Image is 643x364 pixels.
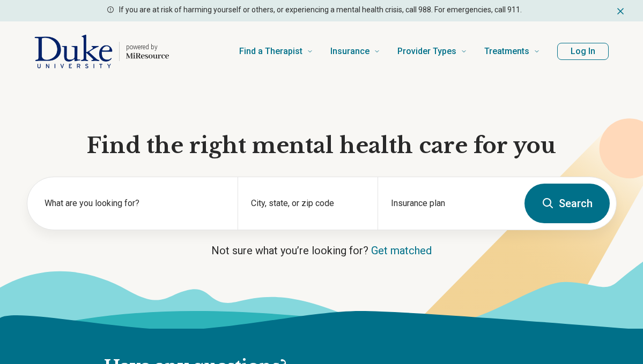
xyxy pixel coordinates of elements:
[239,30,313,73] a: Find a Therapist
[484,30,540,73] a: Treatments
[397,30,467,73] a: Provider Types
[557,43,609,60] button: Log In
[126,43,169,51] p: powered by
[615,4,626,17] button: Dismiss
[119,4,522,16] p: If you are at risk of harming yourself or others, or experiencing a mental health crisis, call 98...
[34,34,169,69] a: Home page
[330,30,380,73] a: Insurance
[239,44,302,59] span: Find a Therapist
[484,44,529,59] span: Treatments
[27,243,617,258] p: Not sure what you’re looking for?
[27,132,617,160] h1: Find the right mental health care for you
[397,44,456,59] span: Provider Types
[524,184,610,223] button: Search
[45,197,225,210] label: What are you looking for?
[371,244,432,257] a: Get matched
[330,44,369,59] span: Insurance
